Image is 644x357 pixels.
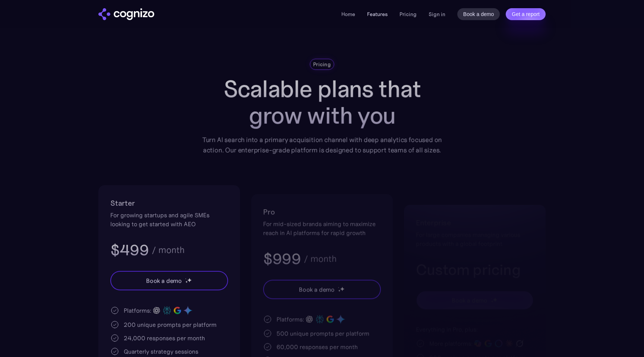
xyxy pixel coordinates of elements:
div: Everything in Pro, plus: [416,325,534,334]
img: star [185,281,188,283]
div: 60,000 responses per month [277,342,358,351]
img: star [187,278,192,282]
img: star [493,297,498,302]
div: 24,000 responses per month [124,334,205,342]
h2: Pro [263,206,381,218]
h3: Custom pricing [416,260,534,279]
div: / month [304,255,337,263]
div: Quarterly strategy sessions [124,347,198,356]
div: Book a demo [146,276,182,285]
img: star [340,286,345,291]
div: For growing startups and agile SMEs looking to get started with AEO [110,211,228,228]
div: Book a demo [299,285,335,294]
a: Home [341,11,355,18]
img: star [491,298,492,299]
a: Book a demostarstarstar [110,271,228,290]
h2: Starter [110,197,228,209]
div: Platforms: [124,306,151,315]
div: For mid-sized brands aiming to maximize reach in AI platforms for rapid growth [263,219,381,237]
img: star [338,287,339,288]
a: Book a demostarstarstar [263,280,381,299]
a: Sign in [429,10,445,19]
div: Turn AI search into a primary acquisition channel with deep analytics focused on action. Our ente... [197,135,447,155]
div: For large companies managing various products with a global footprint [416,230,534,248]
a: Pricing [400,11,417,18]
h3: $999 [263,249,301,269]
div: Book a demo [452,296,487,305]
img: cognizo logo [98,8,154,20]
div: Pricing [313,61,331,68]
div: Platforms: [277,315,304,324]
div: More platforms: [429,339,473,348]
h3: $499 [110,240,149,260]
a: Book a demo [457,8,500,20]
img: star [338,290,341,292]
div: / month [152,246,184,255]
a: Get a report [506,8,546,20]
div: 200 unique prompts per platform [124,320,217,329]
h2: Enterprise [416,217,534,229]
div: 500 unique prompts per platform [277,329,369,338]
h1: Scalable plans that grow with you [197,76,447,129]
a: home [98,8,154,20]
img: star [491,300,493,303]
a: Book a demostarstarstar [416,291,534,310]
img: star [185,278,186,279]
a: Features [367,11,388,18]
